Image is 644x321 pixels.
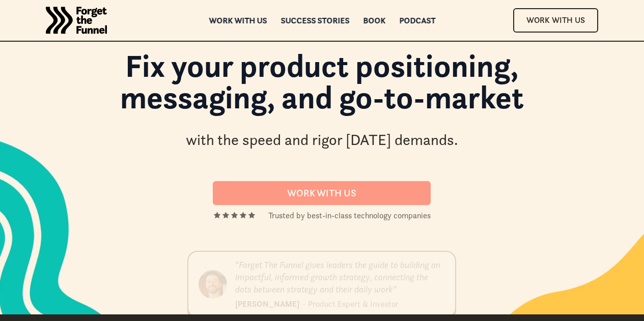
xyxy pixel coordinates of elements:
[281,17,349,24] a: Success Stories
[213,181,431,205] a: Work With us
[308,298,399,310] div: Product Expert & Investor
[363,17,385,24] a: Book
[225,187,418,199] div: Work With us
[513,8,598,32] a: Work With Us
[268,209,431,221] div: Trusted by best-in-class technology companies
[235,259,445,296] div: "Forget The Funnel gives leaders the guide to building an impactful, informed growth strategy, co...
[235,298,299,310] div: [PERSON_NAME]
[186,130,458,150] div: with the speed and rigor [DATE] demands.
[65,50,579,124] h1: Fix your product positioning, messaging, and go-to-market
[209,17,267,24] a: Work with us
[303,298,305,310] div: ·
[399,17,435,24] a: Podcast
